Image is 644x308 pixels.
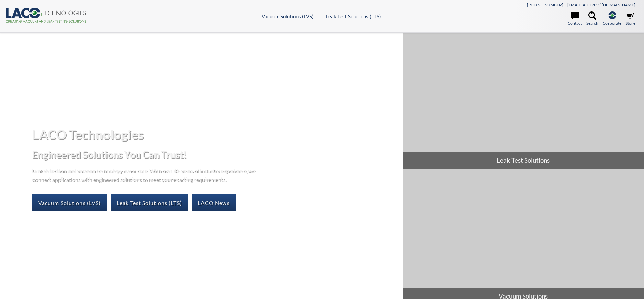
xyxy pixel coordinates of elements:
[32,166,259,184] p: Leak detection and vacuum technology is our core. With over 45 years of industry experience, we c...
[527,2,563,7] a: [PHONE_NUMBER]
[262,13,314,19] a: Vacuum Solutions (LVS)
[403,152,644,169] span: Leak Test Solutions
[192,194,236,211] a: LACO News
[626,11,635,26] a: Store
[32,126,397,143] h1: LACO Technologies
[32,148,397,161] h2: Engineered Solutions You Can Trust!
[403,288,644,305] span: Vacuum Solutions
[403,33,644,169] a: Leak Test Solutions
[603,20,621,26] span: Corporate
[568,11,582,26] a: Contact
[567,2,635,7] a: [EMAIL_ADDRESS][DOMAIN_NAME]
[32,194,107,211] a: Vacuum Solutions (LVS)
[111,194,188,211] a: Leak Test Solutions (LTS)
[586,11,598,26] a: Search
[403,169,644,305] a: Vacuum Solutions
[326,13,381,19] a: Leak Test Solutions (LTS)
